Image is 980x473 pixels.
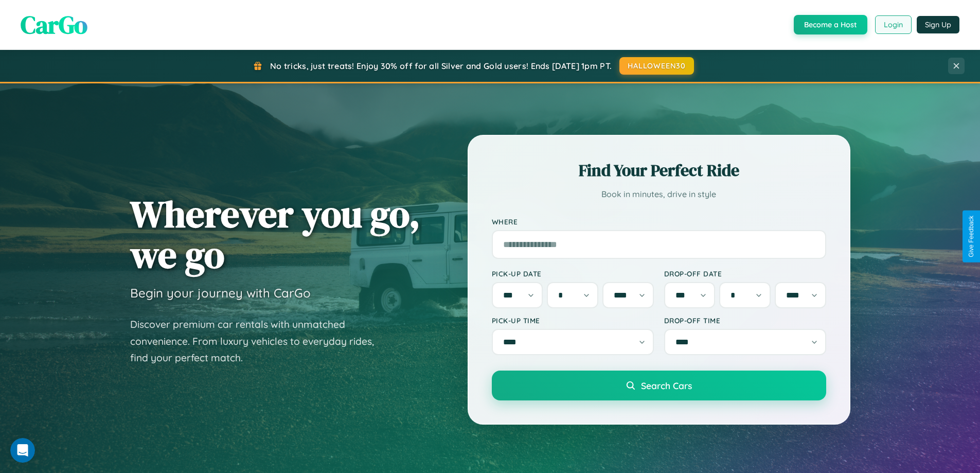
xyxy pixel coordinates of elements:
[641,380,692,391] span: Search Cars
[492,316,654,325] label: Pick-up Time
[875,15,912,34] button: Login
[10,438,35,463] iframe: Intercom live chat
[492,217,826,226] label: Where
[21,8,87,42] span: CarGo
[130,194,420,275] h1: Wherever you go, we go
[917,16,959,33] button: Sign Up
[492,269,654,278] label: Pick-up Date
[619,57,694,75] button: HALLOWEEN30
[492,371,826,400] button: Search Cars
[794,15,867,34] button: Become a Host
[130,285,311,301] h3: Begin your journey with CarGo
[664,269,826,278] label: Drop-off Date
[664,316,826,325] label: Drop-off Time
[130,316,387,366] p: Discover premium car rentals with unmatched convenience. From luxury vehicles to everyday rides, ...
[968,216,975,257] div: Give Feedback
[492,159,826,182] h2: Find Your Perfect Ride
[492,187,826,202] p: Book in minutes, drive in style
[270,61,612,71] span: No tricks, just treats! Enjoy 30% off for all Silver and Gold users! Ends [DATE] 1pm PT.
